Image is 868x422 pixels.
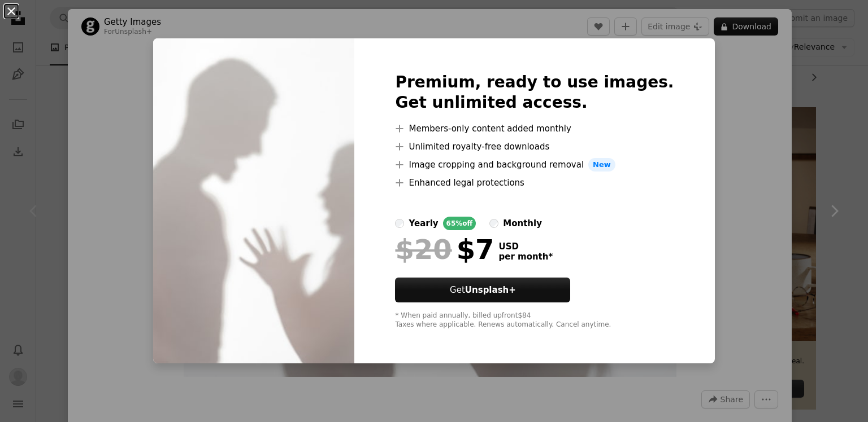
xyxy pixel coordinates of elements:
li: Enhanced legal protections [395,176,674,190]
a: GetUnsplash+ [395,278,570,302]
div: 65% off [443,217,476,230]
div: * When paid annually, billed upfront $84 Taxes where applicable. Renews automatically. Cancel any... [395,311,674,329]
div: monthly [503,217,542,230]
li: Unlimited royalty-free downloads [395,140,674,153]
input: monthly [489,219,498,228]
div: $7 [395,235,494,264]
img: premium_photo-1658506696214-d0e234194f4d [153,38,354,363]
li: Members-only content added monthly [395,122,674,135]
div: yearly [409,217,438,230]
li: Image cropping and background removal [395,158,674,172]
span: New [588,158,615,172]
span: USD [498,241,553,252]
span: $20 [395,235,452,264]
strong: Unsplash+ [465,285,516,295]
span: per month * [498,252,553,262]
input: yearly65%off [395,219,404,228]
h2: Premium, ready to use images. Get unlimited access. [395,72,674,113]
